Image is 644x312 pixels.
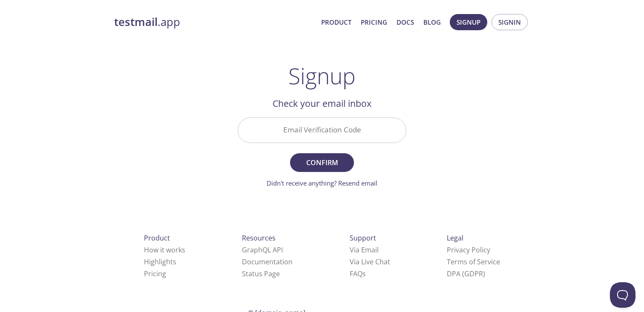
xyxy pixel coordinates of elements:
button: Confirm [290,153,354,172]
a: Terms of Service [447,257,500,266]
span: Product [144,233,170,243]
a: testmail.app [114,15,314,29]
span: Resources [242,233,276,243]
span: Support [350,233,376,243]
iframe: Help Scout Beacon - Open [610,282,635,308]
span: Signup [457,17,480,28]
a: Didn't receive anything? Resend email [267,179,377,187]
a: Pricing [361,17,387,28]
a: Status Page [242,269,280,278]
a: Product [321,17,351,28]
span: s [362,269,366,278]
a: DPA (GDPR) [447,269,485,278]
h2: Check your email inbox [238,96,406,111]
a: FAQ [350,269,366,278]
a: Blog [423,17,441,28]
h1: Signup [288,63,356,89]
a: Docs [397,17,414,28]
a: Via Email [350,245,379,255]
span: Confirm [299,157,345,169]
a: How it works [144,245,185,255]
a: Highlights [144,257,176,266]
button: Signup [450,14,487,30]
span: Legal [447,233,463,243]
a: Via Live Chat [350,257,390,266]
span: Signin [498,17,521,28]
a: GraphQL API [242,245,283,255]
a: Documentation [242,257,293,266]
strong: testmail [114,14,158,29]
button: Signin [492,14,528,30]
a: Privacy Policy [447,245,490,255]
a: Pricing [144,269,166,278]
